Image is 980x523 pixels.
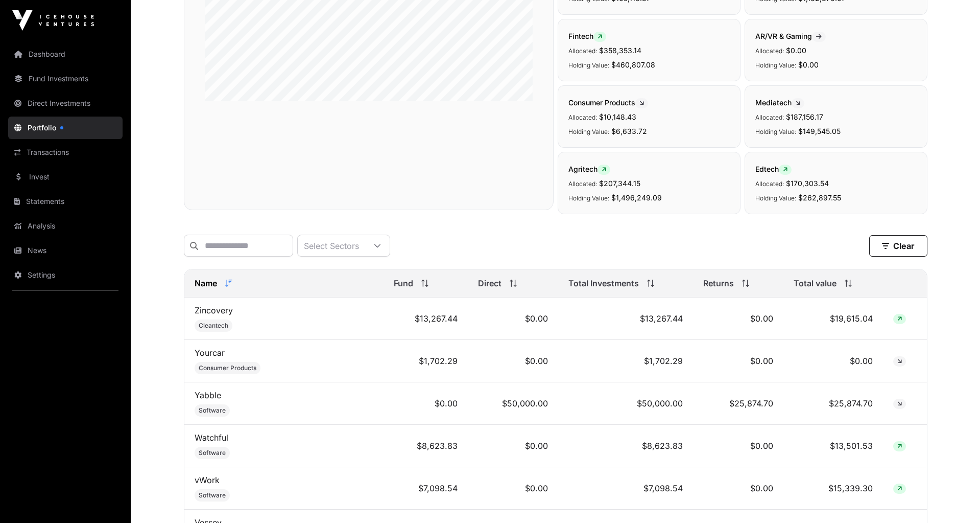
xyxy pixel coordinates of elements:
span: Allocated: [755,47,784,55]
span: Consumer Products [568,98,648,107]
a: vWork [195,475,220,485]
span: Allocated: [568,113,597,121]
iframe: Chat Widget [929,474,980,523]
span: Holding Value: [568,61,609,69]
span: Agritech [568,165,610,173]
span: $358,353.14 [599,46,641,55]
span: Allocated: [568,47,597,55]
td: $50,000.00 [558,382,693,425]
button: Clear [869,235,927,257]
td: $7,098.54 [384,467,468,510]
span: Name [195,277,217,289]
span: $1,496,249.09 [611,193,662,202]
span: $0.00 [786,46,806,55]
a: Dashboard [8,43,123,65]
span: $6,633.72 [611,127,647,135]
span: Software [199,449,226,457]
td: $0.00 [783,340,883,382]
span: Fund [394,277,413,289]
td: $0.00 [468,298,558,340]
td: $25,874.70 [693,382,783,425]
span: $207,344.15 [599,179,640,188]
span: Total Investments [568,277,639,289]
a: News [8,239,123,262]
div: Select Sectors [298,235,365,256]
td: $0.00 [693,425,783,467]
span: $460,807.08 [611,60,655,69]
span: Holding Value: [755,194,796,202]
td: $8,623.83 [384,425,468,467]
td: $7,098.54 [558,467,693,510]
span: $0.00 [798,60,819,69]
td: $1,702.29 [558,340,693,382]
span: Allocated: [755,180,784,188]
a: Portfolio [8,117,123,139]
td: $0.00 [384,382,468,425]
a: Yabble [195,390,221,400]
td: $0.00 [693,467,783,510]
td: $25,874.70 [783,382,883,425]
td: $13,267.44 [558,298,693,340]
span: $10,148.43 [599,112,636,121]
a: Invest [8,166,123,188]
a: Yourcar [195,348,225,358]
td: $0.00 [468,467,558,510]
span: Holding Value: [568,194,609,202]
span: Holding Value: [568,128,609,135]
span: $262,897.55 [798,193,841,202]
span: Direct [478,277,501,289]
span: $187,156.17 [786,112,823,121]
span: Cleantech [199,322,228,330]
span: Holding Value: [755,61,796,69]
td: $1,702.29 [384,340,468,382]
span: Mediatech [755,98,804,107]
span: $149,545.05 [798,127,841,135]
td: $0.00 [693,298,783,340]
img: Icehouse Ventures Logo [12,10,94,31]
td: $15,339.30 [783,467,883,510]
span: Edtech [755,165,792,173]
td: $0.00 [693,340,783,382]
td: $50,000.00 [468,382,558,425]
span: Allocated: [755,113,784,121]
a: Statements [8,190,123,213]
a: Direct Investments [8,92,123,115]
td: $13,267.44 [384,298,468,340]
span: Holding Value: [755,128,796,135]
a: Settings [8,264,123,286]
a: Zincovery [195,305,233,315]
a: Analysis [8,215,123,237]
span: $170,303.54 [786,179,829,188]
span: Fintech [568,32,606,40]
td: $0.00 [468,425,558,467]
a: Transactions [8,141,123,164]
span: Allocated: [568,180,597,188]
span: Consumer Products [199,364,256,372]
a: Watchful [195,433,228,443]
span: Total value [794,277,836,289]
span: Software [199,491,226,499]
span: AR/VR & Gaming [755,32,826,40]
td: $0.00 [468,340,558,382]
td: $19,615.04 [783,298,883,340]
span: Returns [703,277,734,289]
td: $13,501.53 [783,425,883,467]
span: Software [199,406,226,415]
td: $8,623.83 [558,425,693,467]
a: Fund Investments [8,67,123,90]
